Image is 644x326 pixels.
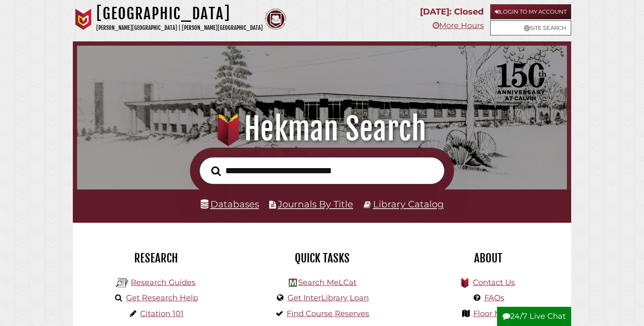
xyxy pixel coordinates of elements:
a: Login to My Account [490,4,571,19]
img: Calvin University [73,9,94,30]
h1: [GEOGRAPHIC_DATA] [96,4,263,23]
p: [PERSON_NAME][GEOGRAPHIC_DATA] | [PERSON_NAME][GEOGRAPHIC_DATA] [96,23,263,33]
a: Floor Maps [473,309,515,318]
a: Databases [201,198,259,210]
a: Citation 101 [140,309,184,318]
a: Site Search [490,20,571,35]
a: FAQs [484,293,504,303]
a: Journals By Title [278,198,353,210]
h2: Research [79,251,233,265]
a: More Hours [433,21,484,30]
i: Search [211,166,221,176]
a: Contact Us [473,278,515,287]
h2: About [411,251,565,265]
a: Get InterLibrary Loan [287,293,369,303]
h2: Quick Tasks [245,251,399,265]
h1: Hekman Search [87,110,558,148]
p: [DATE]: Closed [420,4,484,19]
img: Hekman Library Logo [289,279,297,287]
img: Calvin Theological Seminary [265,9,286,30]
a: Library Catalog [373,198,444,210]
a: Find Course Reserves [287,309,369,318]
a: Get Research Help [126,293,198,303]
a: Search MeLCat [298,278,356,287]
img: Hekman Library Logo [116,277,129,289]
a: Research Guides [131,278,195,287]
button: Search [207,164,225,179]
